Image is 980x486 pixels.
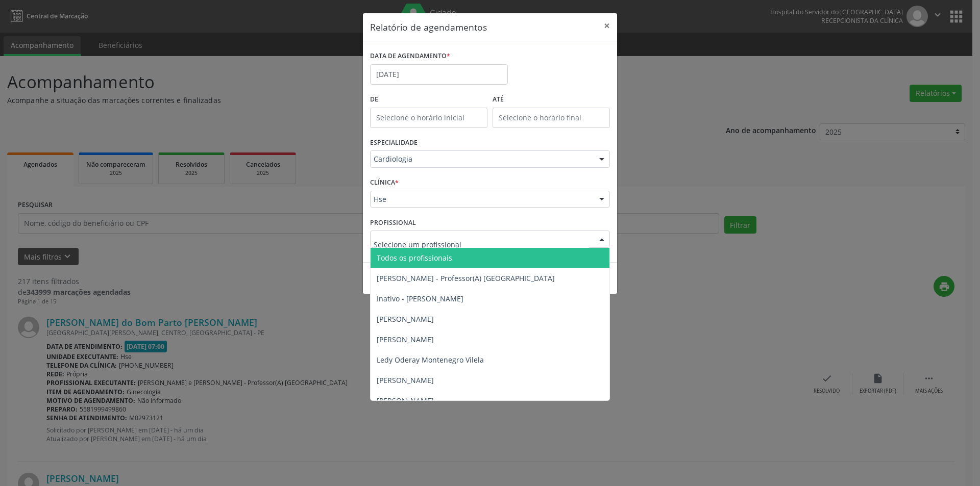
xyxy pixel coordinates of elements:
span: [PERSON_NAME] [377,335,434,344]
span: Hse [374,194,589,204]
span: [PERSON_NAME] [377,396,434,405]
span: Inativo - [PERSON_NAME] [377,294,463,303]
label: De [370,92,487,108]
span: [PERSON_NAME] [377,375,434,385]
input: Selecione um profissional [374,234,589,254]
label: PROFISSIONAL [370,215,416,231]
h5: Relatório de agendamentos [370,20,487,34]
input: Selecione o horário inicial [370,108,487,128]
label: CLÍNICA [370,175,399,191]
span: Todos os profissionais [377,253,452,263]
label: ATÉ [493,92,610,108]
button: Close [597,13,617,38]
input: Selecione o horário final [493,108,610,128]
label: ESPECIALIDADE [370,135,418,151]
span: Ledy Oderay Montenegro Vilela [377,355,484,365]
input: Selecione uma data ou intervalo [370,64,508,85]
span: Cardiologia [374,154,589,164]
span: [PERSON_NAME] [377,314,434,324]
span: [PERSON_NAME] - Professor(A) [GEOGRAPHIC_DATA] [377,273,555,283]
label: DATA DE AGENDAMENTO [370,48,450,64]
